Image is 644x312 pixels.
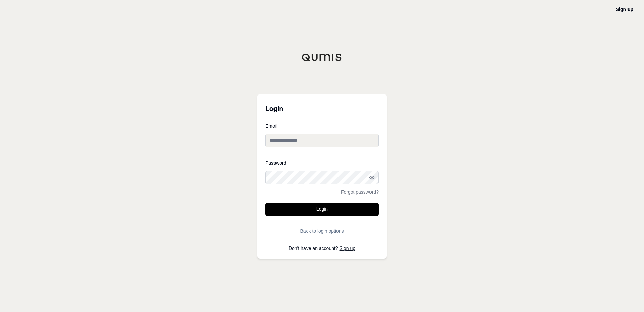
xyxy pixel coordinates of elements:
[341,190,379,194] a: Forgot password?
[265,124,379,128] label: Email
[340,245,355,251] a: Sign up
[265,161,379,165] label: Password
[302,53,342,61] img: Qumis
[616,7,633,12] a: Sign up
[265,203,379,216] button: Login
[265,246,379,251] p: Don't have an account?
[265,102,379,115] h3: Login
[265,224,379,238] button: Back to login options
